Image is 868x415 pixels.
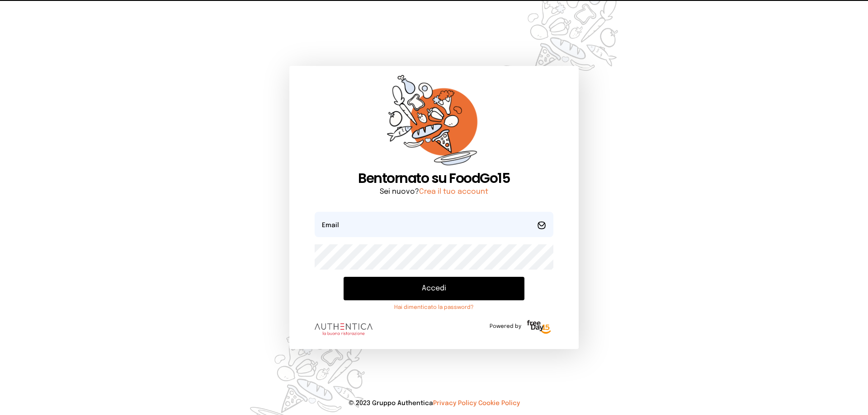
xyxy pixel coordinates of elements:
h1: Bentornato su FoodGo15 [315,170,553,187]
a: Hai dimenticato la password? [344,304,524,311]
img: sticker-orange.65babaf.png [387,75,481,170]
img: logo-freeday.3e08031.png [525,318,553,336]
a: Privacy Policy [433,400,476,406]
button: Accedi [344,277,524,300]
a: Cookie Policy [478,400,520,406]
span: Powered by [490,323,521,330]
p: © 2023 Gruppo Authentica [14,399,854,408]
img: logo.8f33a47.png [315,323,373,335]
a: Crea il tuo account [419,188,488,196]
p: Sei nuovo? [315,187,553,197]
